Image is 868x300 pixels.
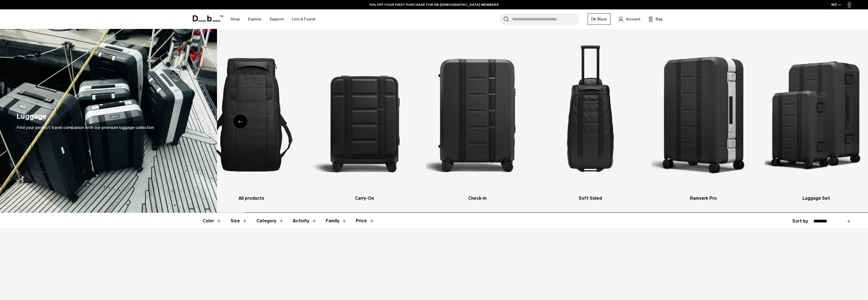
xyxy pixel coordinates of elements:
button: Toggle Filter [326,213,347,229]
h3: Ramverk Pro [652,195,755,202]
button: Toggle Filter [230,213,248,229]
span: Find your perfect travel companion with our premium luggage collection. [17,125,155,130]
span: Account [626,16,640,22]
span: Bag [656,16,663,22]
button: Toggle Filter [203,213,222,229]
a: Lost & Found [292,9,315,29]
li: 1 / 6 [200,37,303,202]
li: 5 / 6 [652,37,755,202]
button: Toggle Filter [256,213,284,229]
li: 4 / 6 [539,37,642,202]
a: Db Soft Sided [539,37,642,202]
img: Db [426,37,529,192]
a: Support [270,9,284,29]
button: Toggle Filter [293,213,317,229]
h3: All products [200,195,303,202]
a: Db All products [200,37,303,202]
img: Db [765,37,868,192]
a: Db Luggage Set [765,37,868,202]
a: Db Carry-On [313,37,416,202]
button: Bag [649,16,663,22]
a: Db Black [588,13,611,25]
a: Shop [230,9,240,29]
img: Db [200,37,303,192]
h3: Luggage Set [765,195,868,202]
a: Db Check-In [426,37,529,202]
h3: Carry-On [313,195,416,202]
a: Db Ramverk Pro [652,37,755,202]
div: Previous slide [234,115,247,128]
li: 2 / 6 [313,37,416,202]
button: Toggle Price [356,213,375,229]
h1: Luggage [17,111,47,122]
a: 10% OFF YOUR FIRST PURCHASE FOR DB [DEMOGRAPHIC_DATA] MEMBERS [369,2,499,7]
h3: Soft Sided [539,195,642,202]
li: 3 / 6 [426,37,529,202]
a: Explore [248,9,261,29]
img: Db [652,37,755,192]
img: Db [313,37,416,192]
nav: Main Navigation [226,9,319,29]
img: Db [539,37,642,192]
a: Account [619,16,640,22]
h3: Check-In [426,195,529,202]
li: 6 / 6 [765,37,868,202]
